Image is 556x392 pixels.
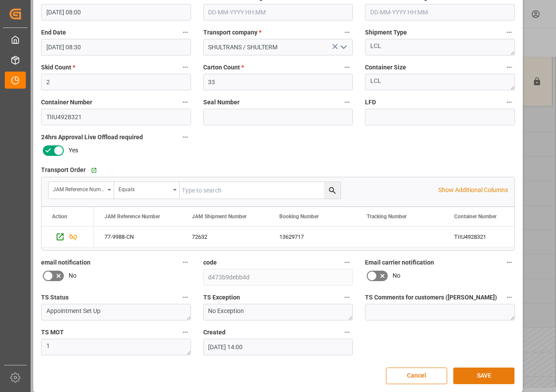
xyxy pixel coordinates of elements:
div: 77-9988-CN [94,227,181,247]
span: Booking Number [279,213,319,220]
div: 72632 [181,227,269,247]
span: code [203,258,217,267]
div: Action [52,213,67,220]
textarea: LCL [365,39,515,55]
button: Container Size [504,62,515,73]
span: Transport Order [41,165,86,175]
span: 24hrs Approval Live Offload required [41,133,143,142]
button: open menu [114,182,180,199]
button: TS Exception [341,292,353,303]
span: LFD [365,98,376,107]
span: Transport company [203,28,261,37]
span: Yes [69,146,78,155]
button: Email carrier notification [504,257,515,268]
button: search button [324,182,341,199]
button: Created [341,327,353,338]
span: Container Number [41,98,92,107]
span: Skid Count [41,63,75,72]
span: Tracking Number [367,213,407,220]
textarea: LCL [365,74,515,90]
button: LFD [504,96,515,108]
button: open menu [337,41,350,54]
span: TS Status [41,293,69,302]
span: JAM Shipment Number [192,213,247,220]
button: Skid Count * [180,62,191,73]
div: TIIU4928321 [444,227,531,247]
input: DD-MM-YYYY HH:MM [41,39,191,55]
textarea: 1 [41,339,191,355]
span: TS Comments for customers ([PERSON_NAME]) [365,293,497,302]
button: TS MOT [180,327,191,338]
span: Carton Count [203,63,244,72]
span: No [393,271,400,280]
span: JAM Reference Number [104,213,160,220]
button: TS Comments for customers ([PERSON_NAME]) [504,292,515,303]
button: Cancel [386,368,447,384]
textarea: Appointment Set Up [41,304,191,320]
button: SAVE [453,368,514,384]
input: DD-MM-YYYY HH:MM [365,4,515,21]
button: Transport company * [341,27,353,38]
button: 24hrs Approval Live Offload required [180,131,191,143]
input: Type to search [180,182,341,199]
input: DD-MM-YYYY HH:MM [203,339,353,355]
textarea: No Exception [203,304,353,320]
input: DD-MM-YYYY HH:MM [203,4,353,21]
span: Created [203,328,226,337]
button: Shipment Type [504,27,515,38]
button: End Date [180,27,191,38]
div: JAM Reference Number [53,183,104,193]
span: TS Exception [203,293,240,302]
button: Seal Number [341,96,353,108]
span: TS MOT [41,328,64,337]
p: Show Additional Columns [438,186,508,195]
input: DD-MM-YYYY HH:MM [41,4,191,21]
div: Press SPACE to select this row. [42,227,94,248]
button: Carton Count * [341,62,353,73]
span: Container Size [365,63,406,72]
button: Container Number [180,96,191,108]
button: code [341,257,353,268]
span: Container Number [454,213,497,220]
button: email notification [180,257,191,268]
span: email notification [41,258,90,267]
div: 13629717 [269,227,356,247]
span: Shipment Type [365,28,407,37]
button: open menu [49,182,114,199]
span: Seal Number [203,98,240,107]
div: Equals [118,183,170,193]
span: End Date [41,28,66,37]
span: No [69,271,76,280]
span: Email carrier notification [365,258,434,267]
button: TS Status [180,292,191,303]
